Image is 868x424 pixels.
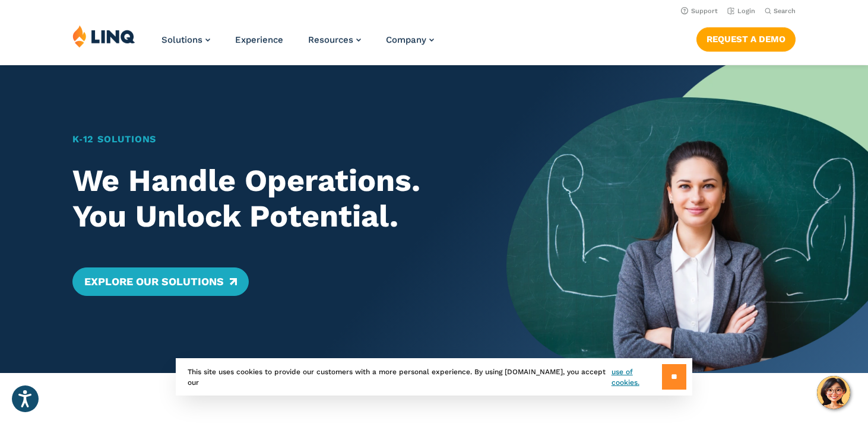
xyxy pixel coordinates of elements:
[681,7,718,15] a: Support
[727,7,755,15] a: Login
[161,25,434,64] nav: Primary Navigation
[72,163,471,234] h2: We Handle Operations. You Unlock Potential.
[235,34,283,45] a: Experience
[774,7,796,15] span: Search
[817,376,850,409] button: Hello, have a question? Let’s chat.
[696,27,796,51] a: Request a Demo
[386,34,426,45] span: Company
[386,34,434,45] a: Company
[696,25,796,51] nav: Button Navigation
[176,358,692,396] div: This site uses cookies to provide our customers with a more personal experience. By using [DOMAIN...
[72,132,471,146] h1: K‑12 Solutions
[161,34,202,45] span: Solutions
[308,34,353,45] span: Resources
[72,267,249,296] a: Explore Our Solutions
[612,366,662,388] a: use of cookies.
[308,34,361,45] a: Resources
[506,65,868,373] img: Home Banner
[72,25,135,47] img: LINQ | K‑12 Software
[161,34,210,45] a: Solutions
[765,7,796,15] button: Open Search Bar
